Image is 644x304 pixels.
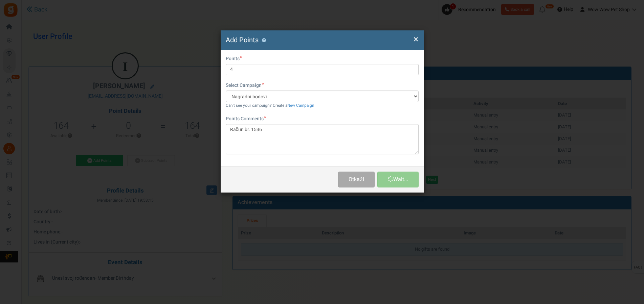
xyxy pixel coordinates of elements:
[262,38,266,43] button: ?
[226,55,242,62] label: Points
[5,3,26,23] button: Open LiveChat chat widget
[414,33,418,46] span: ×
[226,103,314,108] small: Can't see your campaign? Create a
[287,103,314,108] a: New Campaign
[226,116,266,122] label: Points Comments
[226,82,264,89] label: Select Campaign
[338,172,374,187] button: Otkaži
[226,35,259,45] span: Add Points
